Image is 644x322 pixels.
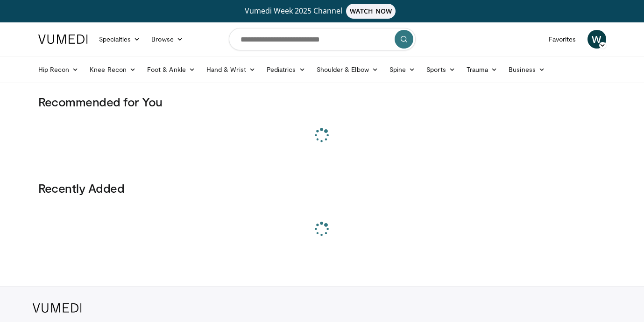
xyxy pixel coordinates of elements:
a: Sports [421,60,461,79]
a: Trauma [461,60,503,79]
a: Business [503,60,551,79]
a: Foot & Ankle [142,60,201,79]
a: Browse [146,30,189,49]
a: Hip Recon [33,60,85,79]
h3: Recently Added [38,181,606,196]
h3: Recommended for You [38,94,606,109]
a: Knee Recon [84,60,142,79]
input: Search topics, interventions [229,28,416,50]
a: W [587,30,606,49]
a: Spine [384,60,421,79]
a: Favorites [543,30,582,49]
a: Vumedi Week 2025 ChannelWATCH NOW [40,4,605,19]
a: Specialties [93,30,146,49]
img: VuMedi Logo [38,35,88,44]
a: Hand & Wrist [201,60,261,79]
span: WATCH NOW [346,4,396,19]
a: Shoulder & Elbow [311,60,384,79]
img: VuMedi Logo [33,303,82,313]
a: Pediatrics [261,60,311,79]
